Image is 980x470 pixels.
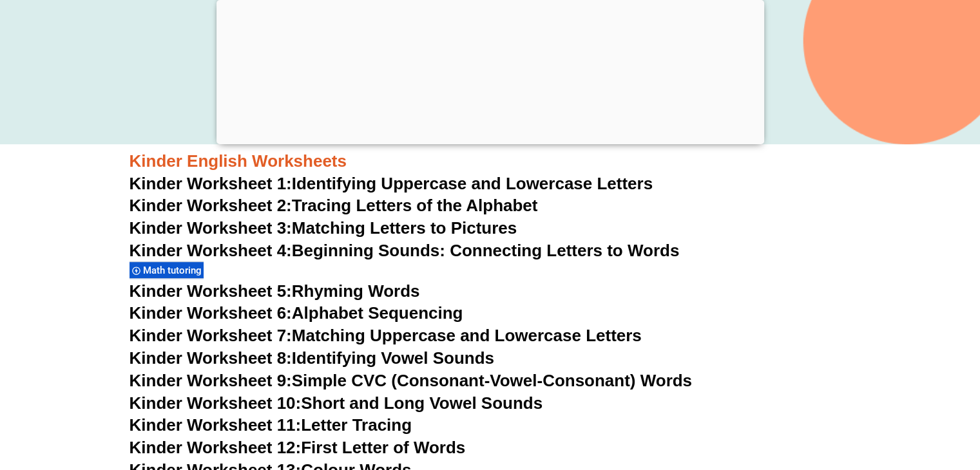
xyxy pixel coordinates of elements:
span: Kinder Worksheet 10: [130,393,302,413]
span: Kinder Worksheet 9: [130,371,292,390]
a: Kinder Worksheet 12:First Letter of Words [130,438,466,457]
span: Kinder Worksheet 5: [130,281,292,301]
span: Kinder Worksheet 4: [130,241,292,260]
span: Kinder Worksheet 11: [130,415,302,435]
span: Kinder Worksheet 12: [130,438,302,457]
a: Kinder Worksheet 5:Rhyming Words [130,281,420,301]
span: Kinder Worksheet 3: [130,218,292,238]
a: Kinder Worksheet 8:Identifying Vowel Sounds [130,348,494,368]
a: Kinder Worksheet 6:Alphabet Sequencing [130,303,463,323]
a: Kinder Worksheet 7:Matching Uppercase and Lowercase Letters [130,326,642,345]
a: Kinder Worksheet 2:Tracing Letters of the Alphabet [130,196,538,215]
a: Kinder Worksheet 10:Short and Long Vowel Sounds [130,393,543,413]
span: Kinder Worksheet 6: [130,303,292,323]
span: Kinder Worksheet 2: [130,196,292,215]
span: Math tutoring [143,265,206,276]
iframe: Chat Widget [765,325,980,470]
a: Kinder Worksheet 3:Matching Letters to Pictures [130,218,517,238]
a: Kinder Worksheet 1:Identifying Uppercase and Lowercase Letters [130,174,653,193]
span: Kinder Worksheet 1: [130,174,292,193]
a: Kinder Worksheet 9:Simple CVC (Consonant-Vowel-Consonant) Words [130,371,692,390]
a: Kinder Worksheet 4:Beginning Sounds: Connecting Letters to Words [130,241,680,260]
a: Kinder Worksheet 11:Letter Tracing [130,415,412,435]
div: Math tutoring [130,261,204,279]
h3: Kinder English Worksheets [130,151,851,173]
span: Kinder Worksheet 7: [130,326,292,345]
span: Kinder Worksheet 8: [130,348,292,368]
